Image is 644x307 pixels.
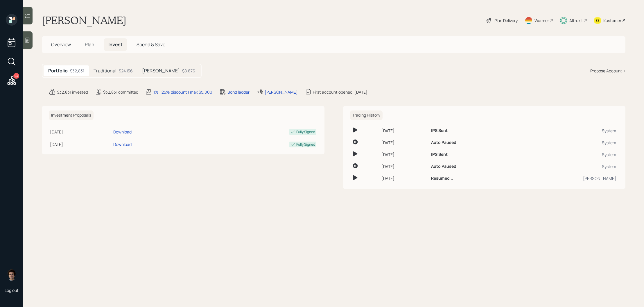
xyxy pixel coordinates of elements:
div: System [515,151,616,158]
img: harrison-schaefer-headshot-2.png [6,269,17,281]
div: System [515,140,616,146]
div: [DATE] [50,129,111,135]
div: First account opened: [DATE] [313,89,367,95]
div: Download [113,129,132,135]
h6: Auto Paused [431,164,456,169]
div: Fully Signed [296,129,315,135]
div: Kustomer [603,17,621,24]
div: [DATE] [381,128,426,134]
div: Bond ladder [227,89,250,95]
h6: Resumed [431,176,450,181]
div: System [515,163,616,169]
div: $32,831 invested [57,89,88,95]
h6: Auto Paused [431,140,456,145]
span: Invest [108,41,123,48]
h1: [PERSON_NAME] [42,14,126,27]
div: [PERSON_NAME] [265,89,298,95]
div: 23 [13,73,19,79]
span: Overview [51,41,71,48]
div: System [515,128,616,134]
h6: Trading History [350,110,383,120]
div: $32,831 [70,68,84,74]
h6: IPS Sent [431,152,448,157]
div: [DATE] [381,140,426,146]
div: [DATE] [381,163,426,169]
div: Fully Signed [296,142,315,147]
div: Warmer [534,17,549,24]
div: 1% | 25% discount | max $5,000 [153,89,212,95]
div: $8,676 [182,68,195,74]
div: Download [113,141,132,147]
div: Plan Delivery [494,17,518,24]
div: Propose Account + [590,68,625,74]
h5: Traditional [94,68,116,74]
div: $32,831 committed [103,89,138,95]
div: [DATE] [381,175,426,181]
h6: IPS Sent [431,128,448,133]
span: Spend & Save [137,41,165,48]
div: Altruist [569,17,583,24]
div: [PERSON_NAME] [515,175,616,181]
h5: Portfolio [48,68,68,74]
div: [DATE] [50,141,111,147]
div: Log out [5,288,19,293]
div: $24,156 [119,68,133,74]
div: [DATE] [381,151,426,158]
h6: Investment Proposals [49,110,94,120]
h5: [PERSON_NAME] [142,68,180,74]
span: Plan [85,41,94,48]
